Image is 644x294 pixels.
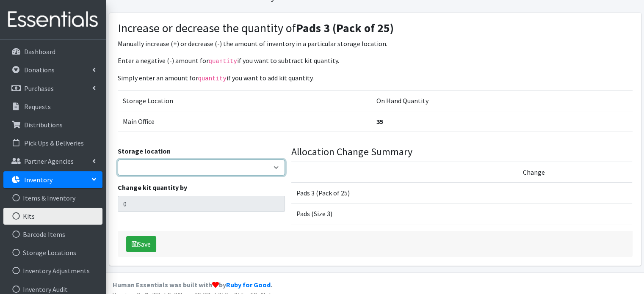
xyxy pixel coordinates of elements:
[3,262,102,279] a: Inventory Adjustments
[113,280,272,289] strong: Human Essentials was built with by .
[3,5,102,34] img: HumanEssentials
[3,244,102,261] a: Storage Locations
[24,84,54,93] p: Purchases
[3,153,102,170] a: Partner Agencies
[24,139,84,147] p: Pick Ups & Deliveries
[371,91,632,111] td: On Hand Quantity
[3,61,102,78] a: Donations
[3,226,102,243] a: Barcode Items
[3,208,102,225] a: Kits
[296,20,394,36] strong: Pads 3 (Pack of 25)
[3,98,102,115] a: Requests
[118,73,633,83] p: Simply enter an amount for if you want to add kit quantity.
[291,182,518,203] td: Pads 3 (Pack of 25)
[118,55,633,66] p: Enter a negative (-) amount for if you want to subtract kit quantity.
[126,236,156,252] button: Save
[3,171,102,188] a: Inventory
[118,182,187,192] label: Change kit quantity by
[3,116,102,133] a: Distributions
[24,66,55,74] p: Donations
[3,190,102,206] a: Items & Inventory
[24,157,74,165] p: Partner Agencies
[24,176,53,184] p: Inventory
[24,121,63,129] p: Distributions
[3,43,102,60] a: Dashboard
[198,75,227,82] code: quantity
[3,135,102,151] a: Pick Ups & Deliveries
[118,146,171,156] label: Storage location
[3,80,102,97] a: Purchases
[518,162,633,182] td: Change
[118,38,633,49] p: Manually increase (+) or decrease (-) the amount of inventory in a particular storage location.
[376,117,383,126] strong: 35
[118,111,372,132] td: Main Office
[118,91,372,111] td: Storage Location
[209,58,237,65] code: quantity
[118,21,633,36] h3: Increase or decrease the quantity of
[226,280,271,289] a: Ruby for Good
[24,47,55,56] p: Dashboard
[291,203,518,224] td: Pads (Size 3)
[291,146,633,158] h4: Allocation Change Summary
[24,102,51,111] p: Requests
